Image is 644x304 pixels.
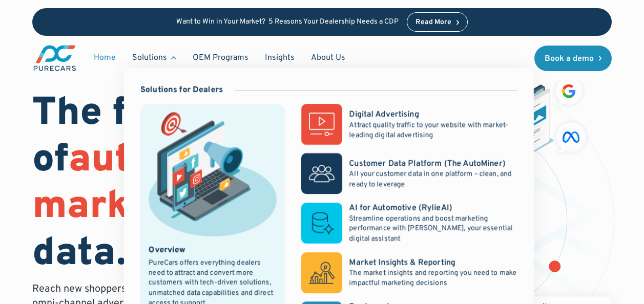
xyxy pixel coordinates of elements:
[349,120,517,140] p: Attract quality traffic to your website with market-leading digital advertising
[349,158,505,169] div: Customer Data Platform (The AutoMiner)
[301,153,517,194] a: Customer Data Platform (The AutoMiner)All your customer data in one platform – clean, and ready t...
[32,136,280,232] span: automotive marketing
[301,252,517,293] a: Market Insights & ReportingThe market insights and reporting you need to make impactful marketing...
[32,91,310,278] h1: The future of is data.
[534,46,612,71] a: Book a demo
[349,202,452,213] div: AI for Automotive (RylieAI)
[349,169,517,189] p: All your customer data in one platform – clean, and ready to leverage
[349,214,517,244] p: Streamline operations and boost marketing performance with [PERSON_NAME], your essential digital ...
[140,84,223,96] div: Solutions for Dealers
[32,44,77,72] img: purecars logo
[349,257,455,268] div: Market Insights & Reporting
[545,55,594,63] div: Book a demo
[301,202,517,244] a: AI for Automotive (RylieAI)Streamline operations and boost marketing performance with [PERSON_NAM...
[149,112,277,236] img: marketing illustration showing social media channels and campaigns
[184,48,257,68] a: OEM Programs
[132,52,167,63] div: Solutions
[303,48,354,68] a: About Us
[257,48,303,68] a: Insights
[349,268,517,288] p: The market insights and reporting you need to make impactful marketing decisions
[407,12,468,32] a: Read More
[301,104,517,145] a: Digital AdvertisingAttract quality traffic to your website with market-leading digital advertising
[416,19,451,26] div: Read More
[149,245,185,256] div: Overview
[32,44,77,72] a: main
[124,48,184,68] div: Solutions
[349,108,419,120] div: Digital Advertising
[86,48,124,68] a: Home
[176,18,399,27] p: Want to Win in Your Market? 5 Reasons Your Dealership Needs a CDP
